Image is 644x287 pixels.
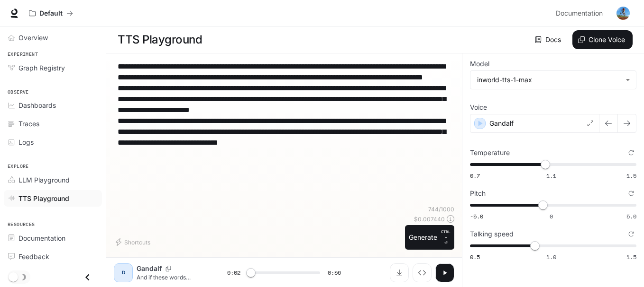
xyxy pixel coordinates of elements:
[4,60,102,76] a: Graph Registry
[552,4,610,23] a: Documentation
[626,148,636,158] button: Reset to default
[137,273,204,281] p: And if these words already resonate with you, I ask something simple: like this video right now. ...
[477,75,621,85] div: inworld-tts-1-max
[4,97,102,113] a: Dashboards
[626,188,636,199] button: Reset to default
[470,104,487,111] p: Voice
[4,115,102,132] a: Traces
[39,9,63,17] p: Default
[18,252,49,261] span: Feedback
[533,30,565,49] a: Docs
[137,264,162,273] p: Gandalf
[4,248,102,265] a: Feedback
[4,134,102,150] a: Logs
[4,172,102,188] a: LLM Playground
[118,30,202,49] h1: TTS Playground
[626,253,636,261] span: 1.5
[470,71,636,89] div: inworld-tts-1-max
[18,119,39,129] span: Traces
[546,253,556,261] span: 1.0
[546,172,556,180] span: 1.1
[626,229,636,239] button: Reset to default
[626,172,636,180] span: 1.5
[18,193,69,203] span: TTS Playground
[489,119,514,128] p: Gandalf
[572,30,633,49] button: Clone Voice
[18,63,65,73] span: Graph Registry
[405,225,454,250] button: GenerateCTRL +⏎
[18,233,65,243] span: Documentation
[470,231,514,237] p: Talking speed
[114,235,154,250] button: Shortcuts
[470,172,480,180] span: 0.7
[626,212,636,220] span: 5.0
[4,29,102,46] a: Overview
[25,4,77,23] button: All workspaces
[18,33,48,43] span: Overview
[470,61,489,67] p: Model
[18,100,56,110] span: Dashboards
[470,149,510,156] p: Temperature
[470,253,480,261] span: 0.5
[162,266,175,271] button: Copy Voice ID
[556,8,603,19] span: Documentation
[18,137,34,147] span: Logs
[614,4,633,23] button: User avatar
[470,190,486,197] p: Pitch
[77,268,98,287] button: Close drawer
[18,175,70,185] span: LLM Playground
[390,263,409,282] button: Download audio
[441,229,451,246] p: ⏎
[116,265,131,280] div: D
[227,268,240,278] span: 0:02
[4,190,102,207] a: TTS Playground
[441,229,451,240] p: CTRL +
[470,212,483,220] span: -5.0
[4,230,102,246] a: Documentation
[616,7,630,20] img: User avatar
[413,263,432,282] button: Inspect
[328,268,341,278] span: 0:56
[9,271,18,282] span: Dark mode toggle
[550,212,553,220] span: 0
